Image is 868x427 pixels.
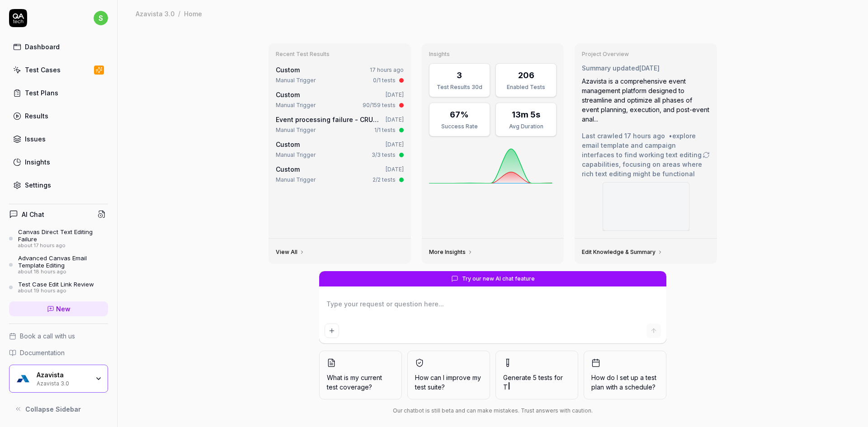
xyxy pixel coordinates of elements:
div: 2/2 tests [373,176,396,184]
a: Canvas Direct Text Editing Failureabout 17 hours ago [9,228,108,249]
time: [DATE] [639,64,660,72]
button: Add attachment [325,324,339,338]
a: Custom[DATE]Manual Trigger2/2 tests [274,163,406,186]
div: Azavista [37,371,89,379]
span: Last crawled [582,131,703,178]
a: Results [9,107,108,125]
span: Documentation [20,348,65,357]
a: Test Case Edit Link Reviewabout 19 hours ago [9,281,108,294]
span: Book a call with us [20,331,75,341]
button: Collapse Sidebar [9,400,108,418]
div: Manual Trigger [276,76,316,84]
div: Success Rate [435,122,484,131]
div: Avg Duration [501,122,551,131]
div: 3 [457,69,462,81]
div: 1/1 tests [374,126,396,134]
a: Book a call with us [9,331,108,341]
div: 0/1 tests [373,76,396,84]
a: Advanced Canvas Email Template Editingabout 18 hours ago [9,254,108,275]
a: Test Cases [9,61,108,79]
div: about 19 hours ago [18,288,94,294]
div: Dashboard [25,42,60,52]
button: How can I improve my test suite? [407,351,490,399]
time: [DATE] [386,91,404,98]
span: Custom [276,141,300,148]
div: 206 [518,69,534,81]
button: Azavista LogoAzavistaAzavista 3.0 [9,365,108,393]
div: 3/3 tests [372,151,396,159]
div: 90/159 tests [363,101,396,109]
div: Results [25,111,48,121]
a: Go to crawling settings [703,151,710,159]
div: Test Cases [25,65,61,75]
div: Manual Trigger [276,101,316,109]
div: Manual Trigger [276,176,316,184]
div: Test Case Edit Link Review [18,281,94,288]
div: about 17 hours ago [18,243,108,249]
span: Event processing failure - CRUD ops [276,116,391,123]
a: Test Plans [9,84,108,102]
span: Generate 5 tests for [503,373,571,392]
a: Custom[DATE]Manual Trigger3/3 tests [274,138,406,161]
time: 17 hours ago [370,66,404,73]
div: 67% [450,108,469,121]
span: T [503,383,508,391]
time: [DATE] [386,141,404,148]
div: Our chatbot is still beta and can make mistakes. Trust answers with caution. [319,407,666,415]
div: / [178,9,180,18]
div: Canvas Direct Text Editing Failure [18,228,108,243]
span: • explore email template and campaign interfaces to find working text editing capabilities, focus... [582,132,702,178]
h3: Insights [429,51,557,58]
div: Home [184,9,202,18]
h3: Project Overview [582,51,710,58]
span: What is my current test coverage? [327,373,394,392]
time: 17 hours ago [624,132,665,140]
div: Azavista 3.0 [136,9,175,18]
a: View All [276,249,305,256]
div: Settings [25,180,51,190]
button: What is my current test coverage? [319,351,402,399]
span: How can I improve my test suite? [415,373,482,392]
span: Summary updated [582,64,639,72]
div: Enabled Tests [501,83,551,91]
a: More Insights [429,249,473,256]
div: Test Plans [25,88,58,98]
a: Custom17 hours agoManual Trigger0/1 tests [274,63,406,86]
span: s [94,11,108,25]
a: Dashboard [9,38,108,56]
button: How do I set up a test plan with a schedule? [584,351,666,399]
a: Settings [9,176,108,194]
a: Custom[DATE]Manual Trigger90/159 tests [274,88,406,111]
time: [DATE] [386,166,404,173]
div: Issues [25,134,46,144]
span: New [56,304,71,314]
span: Custom [276,66,300,74]
a: Insights [9,153,108,171]
a: Issues [9,130,108,148]
div: about 18 hours ago [18,269,108,275]
a: New [9,301,108,316]
h3: Recent Test Results [276,51,404,58]
div: Test Results 30d [435,83,484,91]
div: 13m 5s [512,108,540,121]
span: Custom [276,165,300,173]
h4: AI Chat [22,210,44,219]
div: Azavista is a comprehensive event management platform designed to streamline and optimize all pha... [582,76,710,124]
img: Screenshot [603,183,689,230]
span: Collapse Sidebar [25,404,81,414]
a: Event processing failure - CRUD ops[DATE]Manual Trigger1/1 tests [274,113,406,136]
a: Documentation [9,348,108,357]
div: Advanced Canvas Email Template Editing [18,254,108,269]
span: Try our new AI chat feature [462,275,535,283]
img: Azavista Logo [15,371,31,387]
span: Custom [276,91,300,99]
span: How do I set up a test plan with a schedule? [591,373,659,392]
button: Generate 5 tests forT [495,351,578,399]
a: Edit Knowledge & Summary [582,249,663,256]
div: Manual Trigger [276,151,316,159]
button: s [94,9,108,27]
time: [DATE] [386,116,404,123]
div: Manual Trigger [276,126,316,134]
div: Azavista 3.0 [37,379,89,386]
div: Insights [25,157,50,167]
